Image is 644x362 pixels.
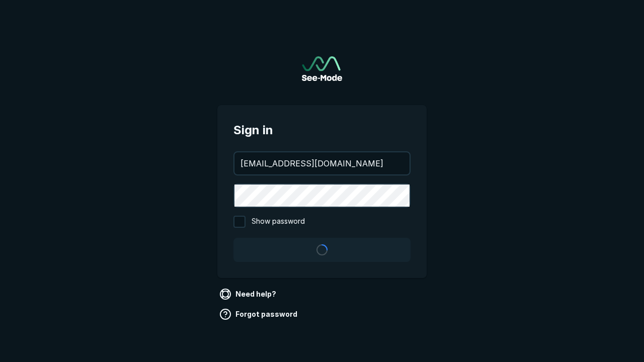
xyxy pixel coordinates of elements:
span: Show password [252,216,305,228]
a: Forgot password [217,306,301,322]
a: Need help? [217,286,280,302]
input: your@email.com [234,152,410,174]
a: Go to sign in [302,56,342,81]
img: See-Mode Logo [302,56,342,81]
span: Sign in [233,121,411,139]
